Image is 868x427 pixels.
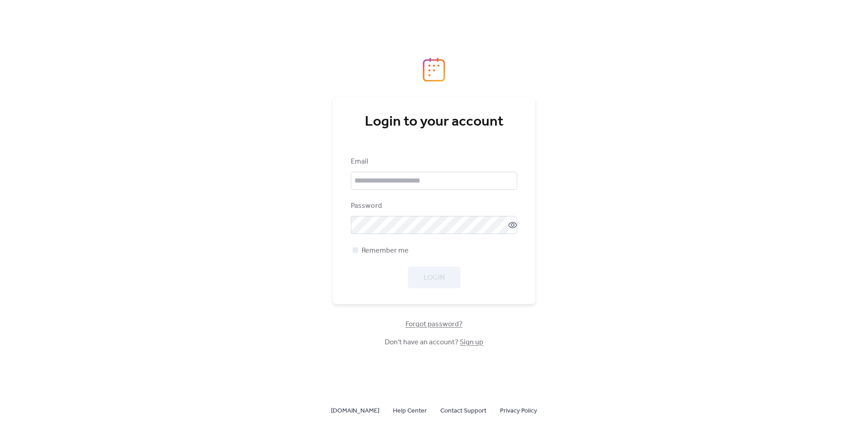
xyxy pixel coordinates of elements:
div: Login to your account [351,113,517,131]
a: Contact Support [440,405,486,416]
span: [DOMAIN_NAME] [331,406,379,417]
img: logo [423,57,445,82]
a: Sign up [460,335,483,349]
span: Help Center [393,406,427,417]
span: Forgot password? [406,319,462,330]
a: Help Center [393,405,427,416]
div: Password [351,201,515,211]
span: Contact Support [440,406,486,417]
a: Privacy Policy [500,405,537,416]
div: Email [351,156,515,167]
a: Forgot password? [406,322,462,327]
span: Don't have an account? [385,337,483,348]
span: Remember me [362,245,409,256]
a: [DOMAIN_NAME] [331,405,379,416]
span: Privacy Policy [500,406,537,417]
